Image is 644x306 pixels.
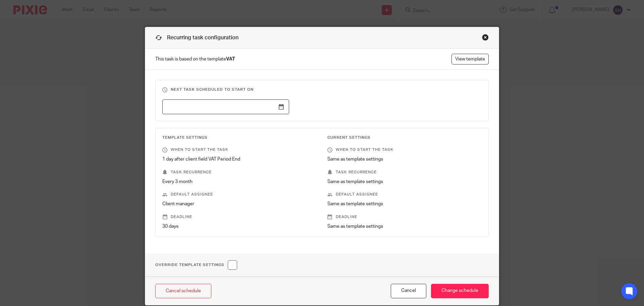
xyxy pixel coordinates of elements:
[327,223,482,230] p: Same as template settings
[431,284,489,298] input: Change schedule
[162,156,317,163] p: 1 day after client field VAT Period End
[155,56,235,62] span: This task is based on the template
[482,34,489,41] div: Close this dialog window
[162,170,317,175] p: Task recurrence
[327,178,482,185] p: Same as template settings
[155,284,211,298] a: Cancel schedule
[155,260,237,270] h1: Override Template Settings
[327,201,482,207] p: Same as template settings
[327,214,482,220] p: Deadline
[327,135,482,140] h3: Current Settings
[391,284,426,298] button: Cancel
[327,192,482,197] p: Default assignee
[327,170,482,175] p: Task recurrence
[162,201,317,207] p: Client manager
[327,147,482,152] p: When to start the task
[451,54,489,64] a: View template
[162,214,317,220] p: Deadline
[226,57,235,61] strong: VAT
[162,147,317,152] p: When to start the task
[327,156,482,163] p: Same as template settings
[162,223,317,230] p: 30 days
[155,34,238,42] h1: Recurring task configuration
[162,135,317,140] h3: Template Settings
[162,178,317,185] p: Every 3 month
[162,87,482,92] h3: Next task scheduled to start on
[162,192,317,197] p: Default assignee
